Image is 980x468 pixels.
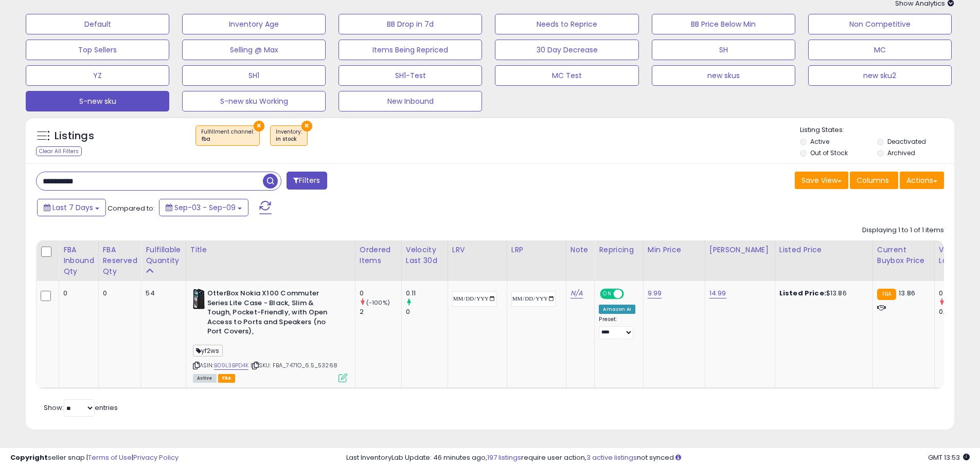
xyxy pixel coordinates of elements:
[709,245,771,255] div: [PERSON_NAME]
[495,65,638,86] button: MC Test
[900,172,944,189] button: Actions
[36,146,82,156] div: Clear All Filters
[182,40,326,60] button: Selling @ Max
[599,316,635,339] div: Preset:
[857,175,889,185] span: Columns
[338,65,482,86] button: SH1-Test
[779,289,865,298] div: $13.86
[338,40,482,60] button: Items Being Repriced
[201,136,254,143] div: fba
[276,128,302,143] span: Inventory :
[452,245,503,255] div: LRV
[887,137,926,146] label: Deactivated
[406,307,448,316] div: 0
[133,453,179,462] a: Privacy Policy
[511,245,562,255] div: LRP
[276,136,302,143] div: in stock
[10,453,48,462] strong: Copyright
[103,245,137,277] div: FBA Reserved Qty
[10,453,179,463] div: seller snap | |
[507,240,566,281] th: CSV column name: cust_attr_2_LRP
[366,298,390,307] small: (-100%)
[877,289,896,300] small: FBA
[26,91,169,111] button: S-new sku
[810,148,848,157] label: Out of Stock
[103,289,134,298] div: 0
[406,289,448,298] div: 0.11
[338,14,482,34] button: BB Drop in 7d
[800,125,954,135] p: Listing States:
[146,245,181,266] div: Fulfillable Quantity
[862,226,944,235] div: Displaying 1 to 1 of 1 items
[55,129,94,143] h5: Listings
[779,245,868,255] div: Listed Price
[190,245,351,255] div: Title
[63,289,91,298] div: 0
[795,172,848,189] button: Save View
[571,288,583,298] a: N/A
[193,345,223,357] span: yf2ws
[487,453,521,462] a: 197 listings
[495,40,638,60] button: 30 Day Decrease
[201,128,254,143] span: Fulfillment channel :
[37,199,106,216] button: Last 7 Days
[214,361,249,370] a: B09L3BPD4K
[622,290,639,298] span: OFF
[599,245,638,255] div: Repricing
[108,203,155,213] span: Compared to:
[586,453,637,462] a: 3 active listings
[448,240,507,281] th: CSV column name: cust_attr_1_LRV
[599,305,635,314] div: Amazon AI
[850,172,898,189] button: Columns
[338,91,482,111] button: New Inbound
[346,453,970,463] div: Last InventoryLab Update: 46 minutes ago, require user action, not synced.
[808,14,952,34] button: Non Competitive
[193,289,205,309] img: 41QxrbkrGTL._SL40_.jpg
[88,453,132,462] a: Terms of Use
[301,121,312,132] button: ×
[571,245,591,255] div: Note
[360,307,401,316] div: 2
[360,245,397,266] div: Ordered Items
[495,14,638,34] button: Needs to Reprice
[174,202,236,213] span: Sep-03 - Sep-09
[652,65,795,86] button: new skus
[63,245,94,277] div: FBA inbound Qty
[887,148,915,157] label: Archived
[44,403,118,413] span: Show: entries
[26,40,169,60] button: Top Sellers
[652,14,795,34] button: BB Price Below Min
[652,40,795,60] button: SH
[601,290,614,298] span: ON
[26,65,169,86] button: YZ
[193,289,347,381] div: ASIN:
[193,374,217,383] span: All listings currently available for purchase on Amazon
[810,137,829,146] label: Active
[928,453,970,462] span: 2025-09-17 13:53 GMT
[159,199,248,216] button: Sep-03 - Sep-09
[406,245,443,266] div: Velocity Last 30d
[146,289,177,298] div: 54
[218,374,236,383] span: FBA
[52,202,93,213] span: Last 7 Days
[939,245,976,266] div: Velocity Last 7d
[648,245,701,255] div: Min Price
[251,361,337,369] span: | SKU: FBA_7471O_6.5_53268
[779,288,826,298] b: Listed Price:
[207,289,332,339] b: OtterBox Nokia X100 Commuter Series Lite Case - Black, Slim & Tough, Pocket-Friendly, with Open A...
[360,289,401,298] div: 0
[182,14,326,34] button: Inventory Age
[899,288,915,298] span: 13.86
[26,14,169,34] button: Default
[182,65,326,86] button: SH1
[808,65,952,86] button: new sku2
[877,245,930,266] div: Current Buybox Price
[182,91,326,111] button: S-new sku Working
[254,121,264,132] button: ×
[808,40,952,60] button: MC
[709,288,726,298] a: 14.99
[648,288,662,298] a: 9.99
[287,172,327,190] button: Filters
